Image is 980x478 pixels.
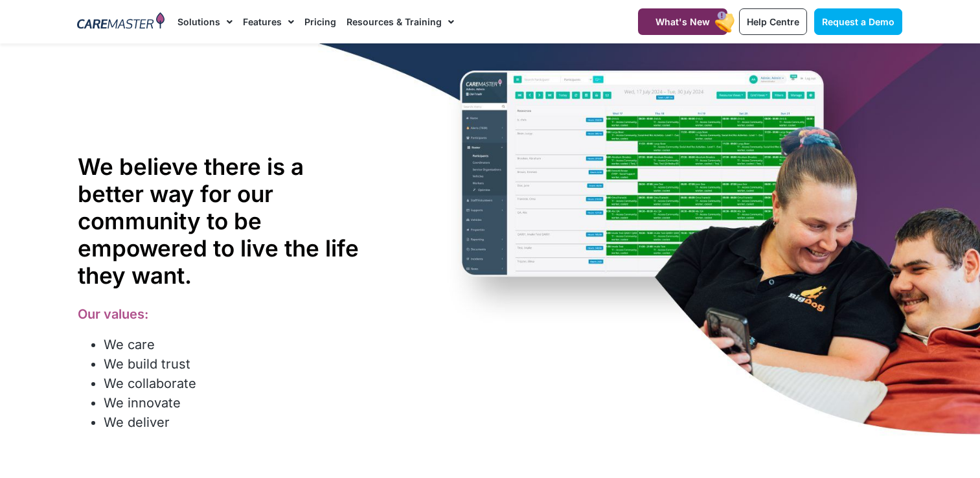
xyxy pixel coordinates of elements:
[104,374,375,393] li: We collaborate
[104,413,375,432] li: We deliver
[77,12,165,32] img: CareMaster Logo
[78,153,375,289] h1: We believe there is a better way for our community to be empowered to live the life they want.
[104,393,375,413] li: We innovate
[739,8,807,35] a: Help Centre
[655,16,710,27] span: What's New
[747,16,799,27] span: Help Centre
[814,8,902,35] a: Request a Demo
[638,8,727,35] a: What's New
[104,335,375,354] li: We care
[104,354,375,374] li: We build trust
[78,306,375,322] h3: Our values:
[822,16,895,27] span: Request a Demo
